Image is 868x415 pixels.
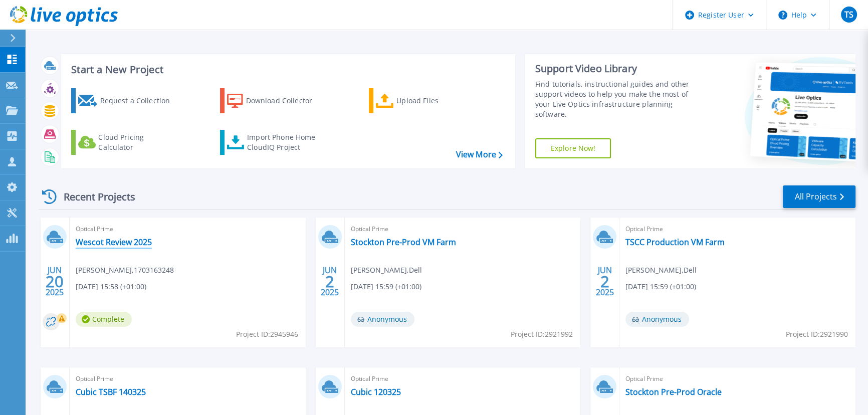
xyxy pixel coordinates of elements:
span: [DATE] 15:58 (+01:00) [76,281,146,292]
a: Cubic 120325 [351,387,401,397]
a: Download Collector [220,88,332,113]
span: [PERSON_NAME] , Dell [351,265,422,276]
div: Import Phone Home CloudIQ Project [247,132,325,152]
div: Cloud Pricing Calculator [98,132,178,152]
div: Upload Files [396,91,477,111]
div: Request a Collection [100,91,180,111]
div: Download Collector [246,91,326,111]
div: Support Video Library [535,62,703,75]
div: JUN 2025 [320,263,339,300]
div: Recent Projects [39,184,149,209]
span: 2 [600,277,609,286]
span: Optical Prime [351,373,575,384]
span: Complete [76,312,132,327]
span: TS [844,11,853,19]
a: Request a Collection [71,88,183,113]
span: Project ID: 2945946 [236,329,298,340]
span: [PERSON_NAME] , Dell [625,265,697,276]
span: Optical Prime [625,224,849,235]
span: [DATE] 15:59 (+01:00) [625,281,696,292]
span: Project ID: 2921992 [511,329,573,340]
span: 2 [325,277,334,286]
a: View More [456,150,502,159]
span: Anonymous [625,312,689,327]
a: Stockton Pre-Prod VM Farm [351,237,456,247]
span: Optical Prime [76,224,300,235]
span: Optical Prime [625,373,849,384]
span: Optical Prime [76,373,300,384]
a: Stockton Pre-Prod Oracle [625,387,722,397]
span: 20 [46,277,64,286]
div: JUN 2025 [595,263,614,300]
a: Explore Now! [535,138,611,158]
a: All Projects [783,185,855,208]
a: TSCC Production VM Farm [625,237,725,247]
div: JUN 2025 [45,263,64,300]
span: Optical Prime [351,224,575,235]
div: Find tutorials, instructional guides and other support videos to help you make the most of your L... [535,79,703,119]
a: Upload Files [369,88,481,113]
a: Cloud Pricing Calculator [71,130,183,155]
h3: Start a New Project [71,64,502,75]
span: Anonymous [351,312,414,327]
a: Cubic TSBF 140325 [76,387,146,397]
span: Project ID: 2921990 [786,329,848,340]
span: [DATE] 15:59 (+01:00) [351,281,421,292]
span: [PERSON_NAME] , 1703163248 [76,265,174,276]
a: Wescot Review 2025 [76,237,152,247]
